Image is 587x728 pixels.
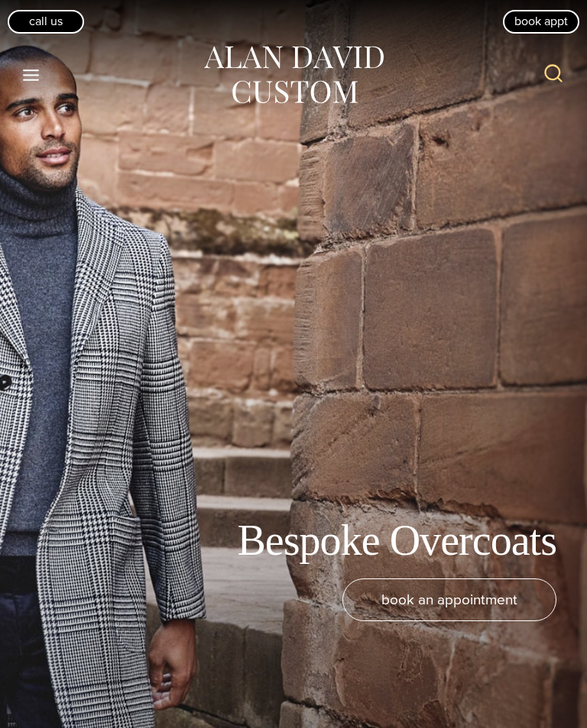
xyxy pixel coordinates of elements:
[15,61,47,89] button: Open menu
[381,588,517,610] span: book an appointment
[503,10,579,33] a: book appt
[237,515,556,566] h1: Bespoke Overcoats
[535,56,572,93] button: View Search Form
[202,41,385,109] img: Alan David Custom
[8,10,84,33] a: Call Us
[342,578,556,621] a: book an appointment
